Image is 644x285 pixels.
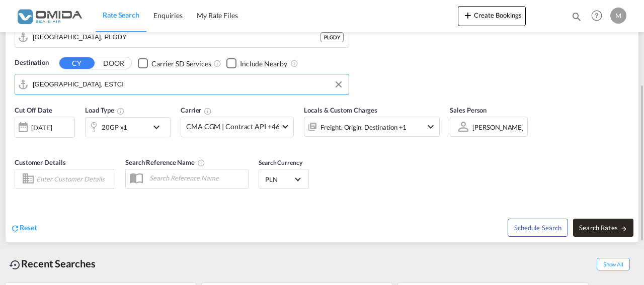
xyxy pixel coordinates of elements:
div: Include Nearby [240,59,287,69]
input: Search by Port [33,30,320,45]
div: 20GP x1icon-chevron-down [85,117,171,137]
md-icon: icon-arrow-right [620,225,627,232]
span: Reset [20,223,37,232]
button: Search Ratesicon-arrow-right [573,219,633,237]
div: M [610,8,626,24]
md-datepicker: Select [15,137,22,150]
span: Help [588,7,605,24]
span: PLN [265,175,293,184]
md-icon: icon-chevron-down [425,121,437,133]
div: PLGDY [320,32,344,42]
div: [DATE] [31,123,52,132]
span: Load Type [85,106,125,114]
input: Enter Customer Details [36,171,112,186]
div: Freight Origin Destination Factory Stuffing [320,120,407,134]
button: icon-plus 400-fgCreate Bookings [458,6,526,26]
md-icon: icon-magnify [571,11,582,22]
div: icon-magnify [571,11,582,26]
md-input-container: Tenerife, ESTCI [15,74,349,94]
span: Sales Person [450,106,487,114]
div: Recent Searches [5,252,100,275]
md-select: Sales Person: MARCIN STOPA [471,120,525,134]
md-icon: Unchecked: Search for CY (Container Yard) services for all selected carriers.Checked : Search for... [213,59,221,67]
div: Carrier SD Services [151,59,211,69]
div: [DATE] [15,117,75,138]
md-select: Select Currency: zł PLNPoland Zloty [264,172,303,186]
md-icon: icon-chevron-down [150,121,168,133]
md-icon: Your search will be saved by the below given name [197,159,205,167]
md-icon: icon-refresh [11,224,20,233]
button: CY [59,57,95,69]
md-icon: The selected Trucker/Carrierwill be displayed in the rate results If the rates are from another f... [204,107,212,115]
div: [PERSON_NAME] [472,123,524,131]
span: Search Reference Name [125,158,205,166]
md-input-container: Gdynia, PLGDY [15,27,349,47]
input: Search by Port [33,77,344,92]
div: Freight Origin Destination Factory Stuffingicon-chevron-down [304,117,440,137]
div: Help [588,7,610,25]
span: Customer Details [15,158,65,166]
span: Carrier [181,106,212,114]
md-checkbox: Checkbox No Ink [138,58,211,68]
span: Search Rates [579,224,627,232]
div: icon-refreshReset [11,223,37,234]
img: 459c566038e111ed959c4fc4f0a4b274.png [15,5,83,27]
md-icon: Unchecked: Ignores neighbouring ports when fetching rates.Checked : Includes neighbouring ports w... [290,59,298,67]
md-checkbox: Checkbox No Ink [226,58,287,68]
button: DOOR [96,57,131,69]
button: Note: By default Schedule search will only considerorigin ports, destination ports and cut off da... [508,219,568,237]
span: Cut Off Date [15,106,52,114]
span: Show All [597,258,630,270]
span: Enquiries [153,11,183,20]
input: Search Reference Name [144,170,248,185]
div: 20GP x1 [102,120,127,134]
span: Rate Search [103,11,139,19]
span: Search Currency [259,159,302,166]
span: CMA CGM | Contract API +46 [186,122,279,132]
md-icon: icon-plus 400-fg [462,9,474,21]
button: Clear Input [331,77,346,92]
span: My Rate Files [197,11,238,20]
md-icon: icon-information-outline [117,107,125,115]
span: Locals & Custom Charges [304,106,377,114]
span: Destination [15,58,49,68]
md-icon: icon-backup-restore [9,259,21,271]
